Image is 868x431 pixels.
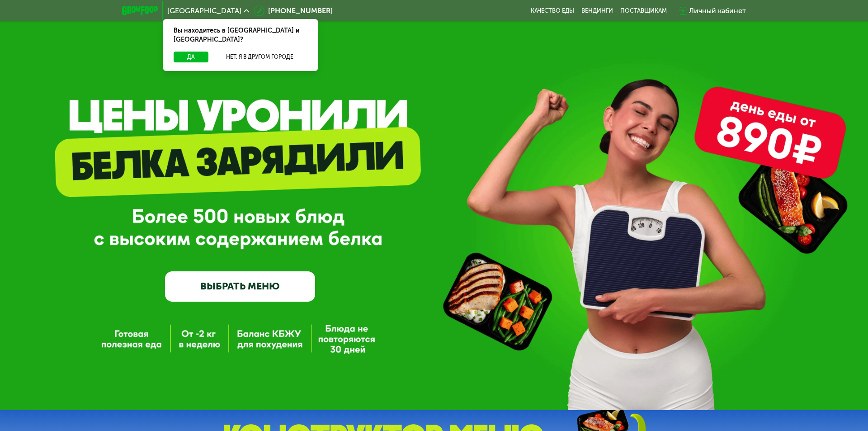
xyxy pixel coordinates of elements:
a: ВЫБРАТЬ МЕНЮ [165,271,315,302]
div: Вы находитесь в [GEOGRAPHIC_DATA] и [GEOGRAPHIC_DATA]? [163,19,318,52]
a: Качество еды [531,7,574,14]
span: [GEOGRAPHIC_DATA] [167,7,241,14]
a: [PHONE_NUMBER] [254,5,333,16]
a: Вендинги [581,7,613,14]
button: Да [174,52,208,62]
button: Нет, я в другом городе [212,52,307,62]
div: Личный кабинет [689,5,746,16]
div: поставщикам [620,7,667,14]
